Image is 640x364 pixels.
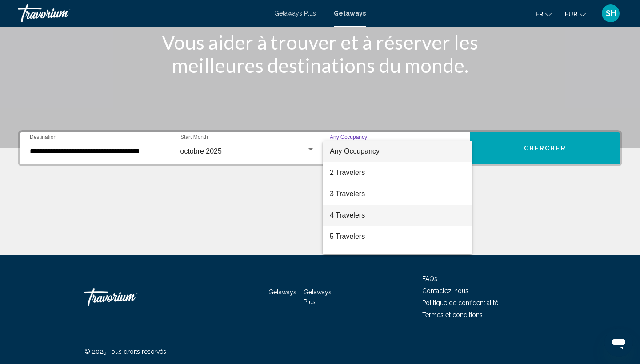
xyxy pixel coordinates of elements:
[330,205,465,226] span: 4 Travelers
[330,247,465,269] span: 6 Travelers
[604,328,633,357] iframe: Bouton de lancement de la fenêtre de messagerie
[330,226,465,247] span: 5 Travelers
[330,162,465,183] span: 2 Travelers
[330,147,380,155] span: Any Occupancy
[330,183,465,205] span: 3 Travelers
